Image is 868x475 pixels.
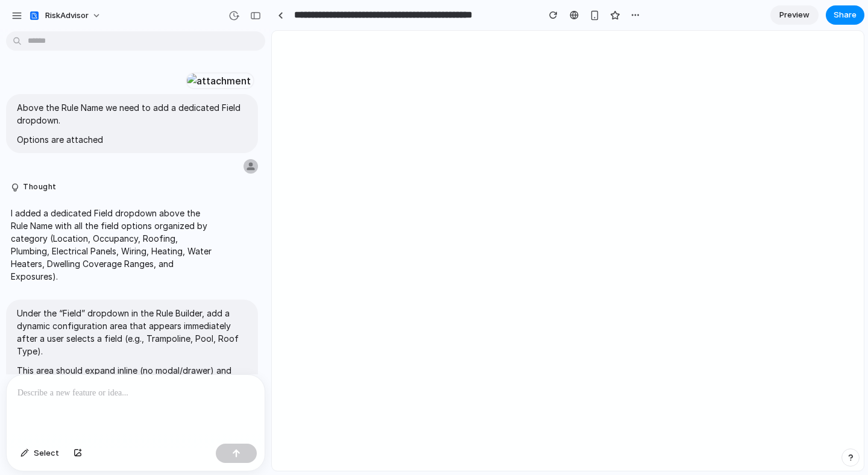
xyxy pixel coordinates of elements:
p: Above the Rule Name we need to add a dedicated Field dropdown. [17,101,247,127]
a: Preview [770,5,819,25]
p: Under the “Field” dropdown in the Rule Builder, add a dynamic configuration area that appears imm... [17,307,247,357]
button: RiskAdvisor [24,6,107,25]
button: Share [826,5,864,25]
p: Options are attached [17,133,247,146]
span: Select [34,447,59,459]
span: RiskAdvisor [45,10,89,22]
p: I added a dedicated Field dropdown above the Rule Name with all the field options organized by ca... [11,207,212,283]
button: Select [14,444,65,463]
span: Preview [779,9,810,21]
p: This area should expand inline (no modal/drawer) and include the following sections in order: [17,364,247,389]
span: Share [834,9,857,21]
